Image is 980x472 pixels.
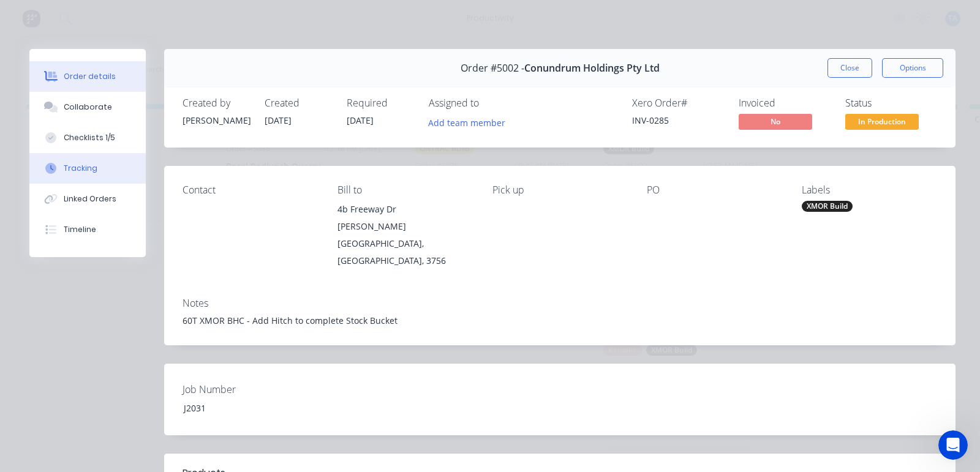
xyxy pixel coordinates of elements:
span: Order #5002 - [461,62,524,74]
div: [PERSON_NAME] [183,114,250,127]
button: Close [827,58,872,78]
div: Collaborate [64,102,112,113]
iframe: Intercom live chat [938,430,968,460]
div: Assigned to [429,97,551,109]
div: XMOR Build [802,201,853,212]
div: PO [647,184,782,196]
div: Timeline [64,224,96,235]
div: Contact [183,184,318,196]
div: INV-0285 [632,114,724,127]
div: Pick up [492,184,628,196]
button: Order details [29,61,146,92]
div: Created by [183,97,250,109]
button: Checklists 1/5 [29,122,146,153]
span: [DATE] [265,114,292,126]
div: Bill to [337,184,473,196]
div: Xero Order # [632,97,724,109]
span: No [739,114,812,129]
button: In Production [845,114,919,132]
button: Options [882,58,943,78]
div: [PERSON_NAME][GEOGRAPHIC_DATA], [GEOGRAPHIC_DATA], 3756 [337,218,473,269]
button: Linked Orders [29,184,146,214]
span: In Production [845,114,919,129]
div: J2031 [174,399,327,417]
div: Tracking [64,163,97,174]
button: Add team member [429,114,512,130]
label: Job Number [183,382,336,397]
div: Required [347,97,414,109]
span: Conundrum Holdings Pty Ltd [524,62,660,74]
div: Status [845,97,937,109]
div: Invoiced [739,97,831,109]
div: Labels [802,184,937,196]
div: Linked Orders [64,193,116,204]
div: 4b Freeway Dr[PERSON_NAME][GEOGRAPHIC_DATA], [GEOGRAPHIC_DATA], 3756 [337,201,473,269]
button: Timeline [29,214,146,245]
div: Checklists 1/5 [64,132,115,143]
div: Created [265,97,332,109]
button: Collaborate [29,92,146,122]
div: Order details [64,71,116,82]
span: [DATE] [347,114,374,126]
button: Tracking [29,153,146,184]
div: 4b Freeway Dr [337,201,473,218]
div: 60T XMOR BHC - Add Hitch to complete Stock Bucket [183,314,937,327]
div: Notes [183,298,937,309]
button: Add team member [422,114,512,130]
